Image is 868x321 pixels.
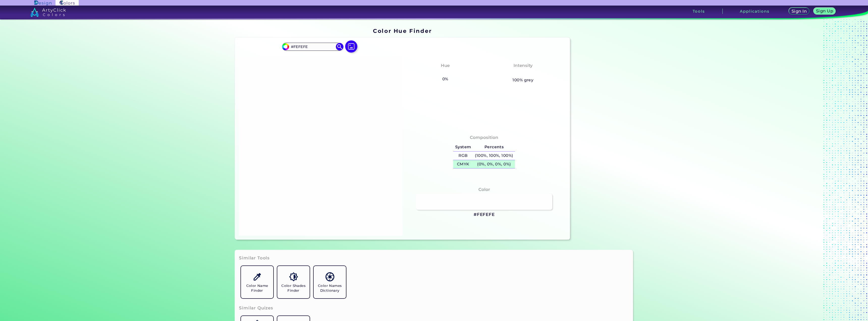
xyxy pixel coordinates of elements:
img: icon_color_shades.svg [289,272,298,281]
a: Color Names Dictionary [312,264,348,300]
h5: Sign In [792,9,806,13]
a: Color Name Finder [239,264,275,300]
h5: 0% [440,76,450,82]
h5: Percents [473,143,515,151]
h5: (100%, 100%, 100%) [473,152,515,160]
img: ArtyClick Design logo [34,1,51,5]
h3: Similar Quizes [239,305,273,311]
h5: Color Name Finder [243,283,271,293]
img: icon search [336,43,343,51]
h5: RGB [453,152,473,160]
h3: Tools [693,9,705,13]
img: icon_color_name_finder.svg [253,272,262,281]
h5: Color Shades Finder [279,283,308,293]
h5: 100% grey [512,77,533,83]
h5: (0%, 0%, 0%, 0%) [473,160,515,168]
h3: None [437,70,454,76]
h5: Color Names Dictionary [316,283,344,293]
h5: CMYK [453,160,473,168]
h4: Hue [441,62,450,69]
h4: Composition [470,134,498,141]
h5: Sign Up [817,9,832,13]
a: Sign Up [815,8,834,14]
h3: None [514,70,531,76]
h3: #FEFEFE [474,212,495,218]
h3: Applications [740,9,769,13]
a: Color Shades Finder [275,264,312,300]
img: icon picture [345,40,357,53]
h4: Intensity [513,62,533,69]
h4: Color [478,186,490,193]
h3: Similar Tools [239,255,270,261]
img: logo_artyclick_colors_white.svg [30,8,66,17]
a: Sign In [790,8,808,14]
input: type color.. [289,43,336,50]
h1: Color Hue Finder [373,27,432,35]
h5: System [453,143,473,151]
img: icon_color_names_dictionary.svg [325,272,334,281]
